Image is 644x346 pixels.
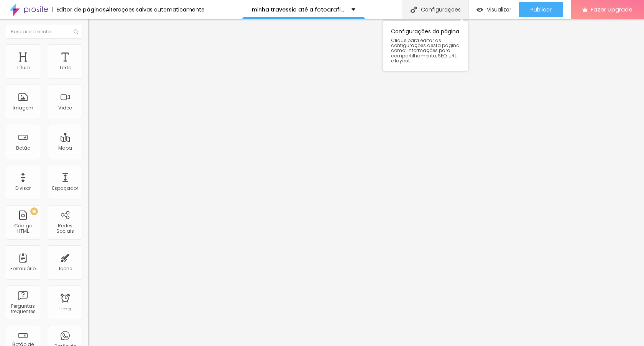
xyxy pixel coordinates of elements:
[52,7,106,12] div: Editor de páginas
[13,105,33,111] div: Imagem
[8,223,38,234] div: Código HTML
[16,65,30,70] div: Título
[88,19,644,346] iframe: Editor
[59,266,72,271] div: Ícone
[15,186,31,191] div: Divisor
[531,7,552,13] span: Publicar
[8,304,38,315] div: Perguntas frequentes
[476,7,483,13] img: view-1.svg
[252,7,346,12] p: minha travessia até a fotografia sensível
[383,21,468,71] div: Configurações da página
[52,186,78,191] div: Espaçador
[591,6,632,13] span: Fazer Upgrade
[469,2,519,17] button: Visualizar
[16,145,30,151] div: Botão
[391,38,460,63] span: Clique para editar as configurações desta página como: Informações para compartilhamento, SEO, UR...
[519,2,563,17] button: Publicar
[74,29,78,34] img: Icone
[59,306,72,312] div: Timer
[58,105,72,111] div: Vídeo
[59,65,71,70] div: Texto
[487,7,511,13] span: Visualizar
[58,145,72,151] div: Mapa
[10,266,36,271] div: Formulário
[50,223,80,234] div: Redes Sociais
[6,25,82,39] input: Buscar elemento
[106,7,205,12] div: Alterações salvas automaticamente
[411,7,417,13] img: Icone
